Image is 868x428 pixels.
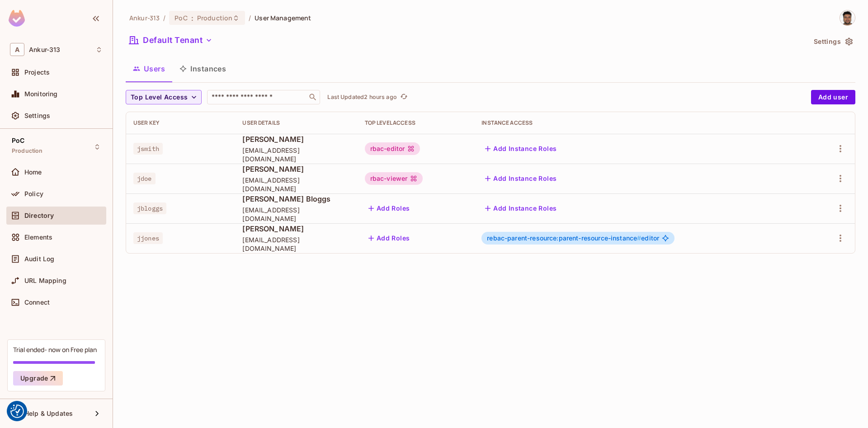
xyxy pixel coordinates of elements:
button: Upgrade [13,371,63,386]
span: # [637,234,641,242]
img: SReyMgAAAABJRU5ErkJggg== [9,10,25,27]
span: PoC [12,137,24,144]
span: Directory [24,212,54,219]
span: User Management [255,14,311,22]
div: User Details [242,119,350,127]
span: [EMAIL_ADDRESS][DOMAIN_NAME] [242,235,350,253]
span: [PERSON_NAME] [242,134,350,144]
button: Add user [811,90,855,104]
button: Users [126,57,172,80]
button: Add Instance Roles [481,201,560,216]
span: [EMAIL_ADDRESS][DOMAIN_NAME] [242,176,350,193]
div: User Key [133,119,228,127]
button: Settings [810,34,855,49]
span: Connect [24,299,50,306]
li: / [249,14,251,22]
button: Add Roles [365,231,414,245]
span: [PERSON_NAME] [242,224,350,234]
button: Default Tenant [126,33,216,47]
span: Help & Updates [24,410,73,417]
button: Add Roles [365,201,414,216]
button: Top Level Access [126,90,202,104]
div: Top Level Access [365,119,467,127]
div: rbac-viewer [365,172,423,185]
span: refresh [400,93,408,102]
span: URL Mapping [24,277,66,284]
img: Vladimir Shopov [840,10,855,25]
span: [EMAIL_ADDRESS][DOMAIN_NAME] [242,206,350,223]
span: Monitoring [24,90,58,98]
span: jbloggs [133,202,166,214]
span: Elements [24,234,52,241]
span: Projects [24,69,50,76]
span: Click to refresh data [397,92,410,103]
span: : [191,14,194,22]
button: refresh [399,92,410,103]
span: Workspace: Ankur-313 [29,46,60,53]
button: Instances [172,57,233,80]
div: Instance Access [481,119,801,127]
span: Audit Log [24,255,54,263]
p: Last Updated 2 hours ago [327,94,396,101]
span: Production [12,147,43,155]
span: [PERSON_NAME] [242,164,350,174]
span: A [10,43,24,56]
img: Revisit consent button [10,404,24,418]
span: [EMAIL_ADDRESS][DOMAIN_NAME] [242,146,350,163]
span: PoC [175,14,187,22]
span: Home [24,169,42,176]
span: Settings [24,112,50,119]
div: Trial ended- now on Free plan [13,345,97,354]
span: jdoe [133,173,156,184]
button: Consent Preferences [10,404,24,418]
span: rebac-parent-resource:parent-resource-instance [487,234,641,242]
span: [PERSON_NAME] Bloggs [242,194,350,204]
button: Add Instance Roles [481,141,560,156]
button: Add Instance Roles [481,171,560,186]
span: editor [487,235,659,242]
span: Production [197,14,232,22]
span: the active workspace [129,14,160,22]
span: jsmith [133,143,163,155]
span: Top Level Access [131,92,188,103]
div: rbac-editor [365,142,420,155]
span: Policy [24,190,43,198]
span: jjones [133,232,163,244]
li: / [163,14,165,22]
